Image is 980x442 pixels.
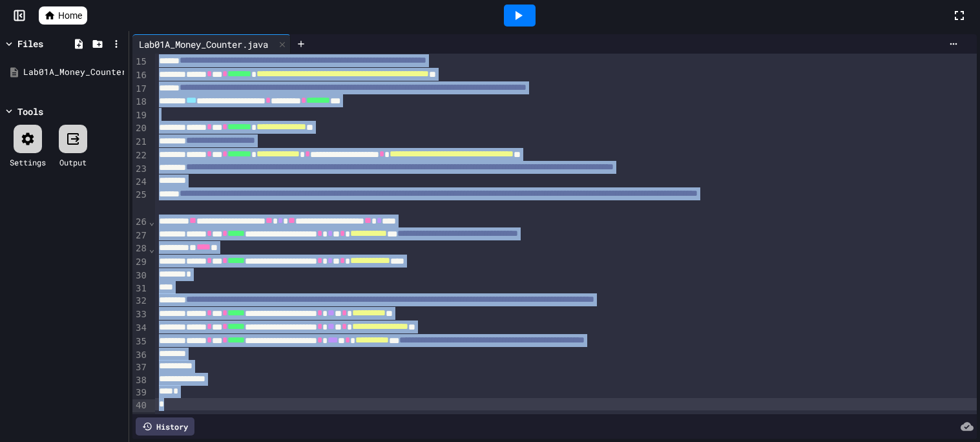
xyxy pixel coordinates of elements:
[132,374,149,387] div: 38
[132,229,149,243] div: 27
[132,361,149,374] div: 37
[17,37,43,50] div: Files
[132,37,275,51] div: Lab01A_Money_Counter.java
[58,9,82,22] span: Home
[132,122,149,136] div: 20
[39,6,87,25] a: Home
[132,96,149,109] div: 18
[132,308,149,322] div: 33
[132,322,149,335] div: 34
[132,242,149,256] div: 28
[132,349,149,362] div: 36
[132,189,149,216] div: 25
[132,256,149,269] div: 29
[149,244,155,254] span: Fold line
[132,269,149,282] div: 30
[132,163,149,176] div: 23
[132,386,149,399] div: 39
[132,34,291,54] div: Lab01A_Money_Counter.java
[149,216,155,227] span: Fold line
[132,83,149,96] div: 17
[136,417,194,436] div: History
[23,66,124,79] div: Lab01A_Money_Counter.java
[132,109,149,122] div: 19
[132,136,149,149] div: 21
[132,295,149,308] div: 32
[132,216,149,229] div: 26
[59,156,87,168] div: Output
[132,282,149,295] div: 31
[132,335,149,349] div: 35
[132,399,149,412] div: 40
[132,69,149,83] div: 16
[132,176,149,189] div: 24
[132,56,149,69] div: 15
[17,105,43,118] div: Tools
[132,149,149,163] div: 22
[10,156,46,168] div: Settings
